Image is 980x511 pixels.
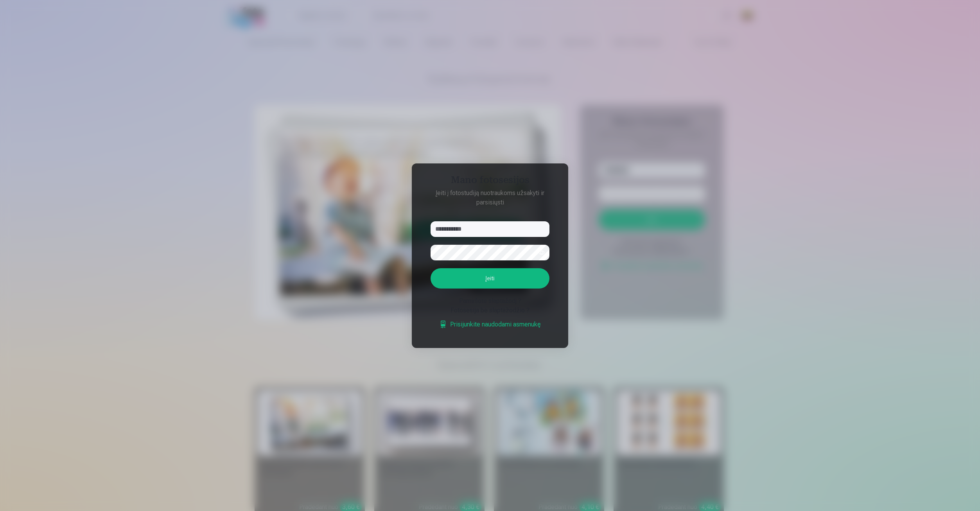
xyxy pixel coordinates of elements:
button: Įeiti [431,268,549,289]
h4: Mano fotosesijos [423,174,557,188]
div: Fotosesija be slaptažodžio ? [431,306,549,315]
p: Įeiti į fotostudiją nuotraukoms užsakyti ir parsisiųsti [423,188,557,207]
a: Prisijunkite naudodami asmenukę [439,320,541,329]
div: Pamiršote slaptažodį ? [431,296,549,306]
